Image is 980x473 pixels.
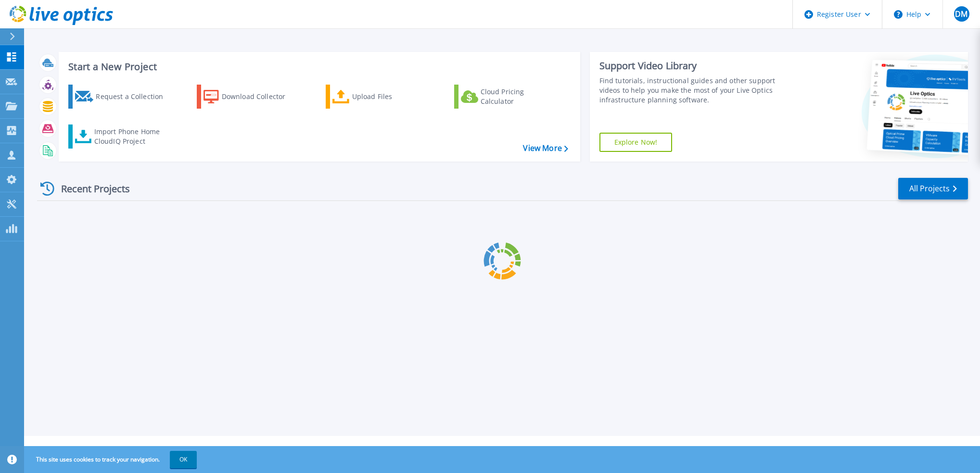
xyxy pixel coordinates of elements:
div: Download Collector [222,87,299,106]
a: All Projects [898,178,968,199]
div: Find tutorials, instructional guides and other support videos to help you make the most of your L... [599,76,793,105]
a: Explore Now! [599,133,673,152]
a: Download Collector [197,85,304,109]
a: Upload Files [326,85,433,109]
h3: Start a New Project [68,62,568,72]
div: Recent Projects [37,177,143,200]
span: This site uses cookies to track your navigation. [26,451,197,468]
a: Cloud Pricing Calculator [454,85,561,109]
div: Upload Files [352,87,429,106]
div: Cloud Pricing Calculator [481,87,558,106]
a: View More [523,144,568,153]
a: Request a Collection [68,85,176,109]
span: DM [955,10,967,18]
div: Request a Collection [96,87,173,106]
button: OK [170,451,197,468]
div: Import Phone Home CloudIQ Project [94,127,169,146]
div: Support Video Library [599,60,793,72]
